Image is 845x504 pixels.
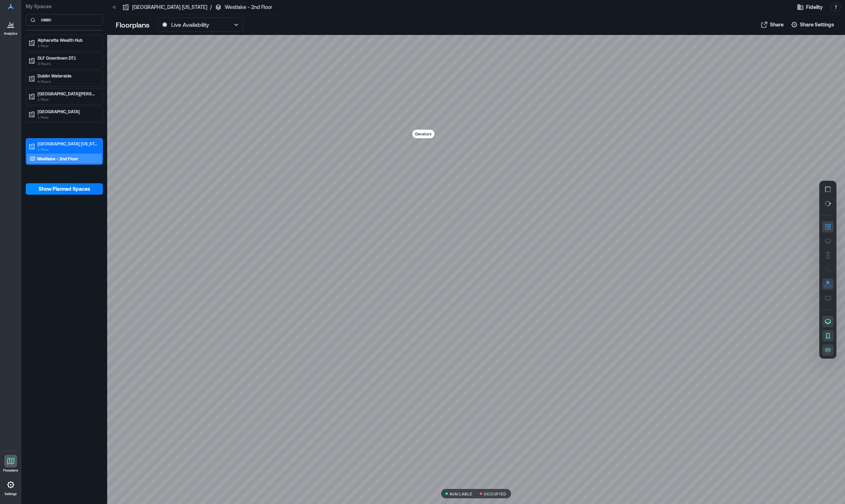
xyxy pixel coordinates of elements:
[38,96,98,102] p: 1 Floor
[38,37,98,43] p: Alpharetta Wealth Hub
[800,21,834,28] span: Share Settings
[759,19,786,30] button: Share
[38,109,98,114] p: [GEOGRAPHIC_DATA]
[415,130,432,138] p: Elevators
[38,73,98,79] p: Dublin Waterside
[26,3,103,10] p: My Spaces
[171,20,209,29] p: Live Availability
[5,492,17,496] p: Settings
[26,183,103,195] button: Show Planned Spaces
[2,16,20,38] a: Analytics
[38,141,98,146] p: [GEOGRAPHIC_DATA] [US_STATE]
[39,185,90,193] span: Show Planned Spaces
[484,492,506,496] p: OCCUPIED
[210,4,212,11] p: /
[158,18,244,32] button: Live Availability
[132,4,207,11] p: [GEOGRAPHIC_DATA] [US_STATE]
[2,476,19,498] a: Settings
[1,453,20,475] a: Floorplans
[38,114,98,120] p: 1 Floor
[38,43,98,49] p: 1 Floor
[225,4,272,11] p: Westlake - 2nd Floor
[4,31,18,36] p: Analytics
[38,61,98,66] p: 3 Floors
[3,468,18,473] p: Floorplans
[37,156,78,161] p: Westlake - 2nd Floor
[770,21,784,28] span: Share
[449,492,472,496] p: AVAILABLE
[795,1,825,13] button: Fidelity
[38,79,98,84] p: 4 Floors
[38,91,98,96] p: [GEOGRAPHIC_DATA][PERSON_NAME]
[789,19,836,30] button: Share Settings
[116,20,149,30] p: Floorplans
[38,55,98,61] p: DLF Downtown DT1
[38,146,98,152] p: 1 Floor
[806,4,823,11] span: Fidelity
